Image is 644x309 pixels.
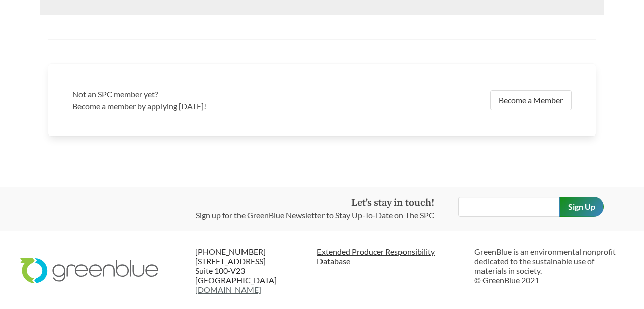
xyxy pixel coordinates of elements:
[351,197,434,209] strong: Let's stay in touch!
[72,100,316,112] p: Become a member by applying [DATE]!
[196,209,434,221] p: Sign up for the GreenBlue Newsletter to Stay Up-To-Date on The SPC
[195,247,317,295] p: [PHONE_NUMBER] [STREET_ADDRESS] Suite 100-V23 [GEOGRAPHIC_DATA]
[490,90,572,110] a: Become a Member
[317,247,466,266] a: Extended Producer ResponsibilityDatabase
[195,285,261,294] a: [DOMAIN_NAME]
[474,247,624,285] p: GreenBlue is an environmental nonprofit dedicated to the sustainable use of materials in society....
[559,197,604,217] input: Sign Up
[72,88,316,100] h3: Not an SPC member yet?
